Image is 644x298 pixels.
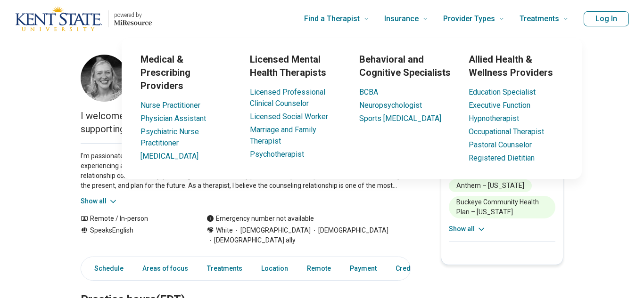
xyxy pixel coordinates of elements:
span: Treatments [520,12,559,25]
a: Areas of focus [137,259,194,278]
a: Sports [MEDICAL_DATA] [359,114,441,123]
span: [DEMOGRAPHIC_DATA] ally [206,235,296,245]
a: Nurse Practitioner [140,101,200,110]
h3: Allied Health & Wellness Providers [469,53,563,79]
a: Registered Dietitian [469,153,535,162]
a: BCBA [359,88,378,97]
a: Marriage and Family Therapist [250,125,316,145]
a: Psychotherapist [250,150,304,159]
h3: Medical & Prescribing Providers [140,53,235,92]
a: Education Specialist [469,88,536,97]
div: Remote / In-person [81,214,188,224]
a: Treatments [201,259,248,278]
a: Payment [344,259,382,278]
button: Show all [449,224,486,234]
button: Log In [584,11,629,26]
div: Provider Types [65,38,638,179]
a: Hypnotherapist [469,114,519,123]
a: Remote [301,259,337,278]
a: Licensed Social Worker [250,112,328,121]
a: Physician Assistant [140,114,206,123]
li: Buckeye Community Health Plan – [US_STATE] [449,196,555,218]
h3: Licensed Mental Health Therapists [250,53,344,79]
button: Show all [81,196,118,206]
h3: Behavioral and Cognitive Specialists [359,53,454,79]
a: Home page [15,4,152,34]
p: powered by [114,11,152,19]
span: [DEMOGRAPHIC_DATA] [311,226,388,235]
div: Speaks English [81,226,188,245]
a: Psychiatric Nurse Practitioner [140,127,199,147]
span: Insurance [384,12,419,25]
a: Executive Function [469,101,530,110]
a: [MEDICAL_DATA] [140,152,198,161]
a: Licensed Professional Clinical Counselor [250,88,325,108]
a: Neuropsychologist [359,101,422,110]
a: Occupational Therapist [469,127,544,136]
span: Find a Therapist [304,12,360,25]
a: Pastoral Counselor [469,140,532,149]
span: White [216,226,233,235]
a: Location [256,259,294,278]
span: [DEMOGRAPHIC_DATA] [233,226,311,235]
a: Schedule [83,259,129,278]
span: Provider Types [443,12,495,25]
div: Emergency number not available [206,214,314,224]
a: Credentials [390,259,437,278]
li: Anthem – [US_STATE] [449,179,532,192]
